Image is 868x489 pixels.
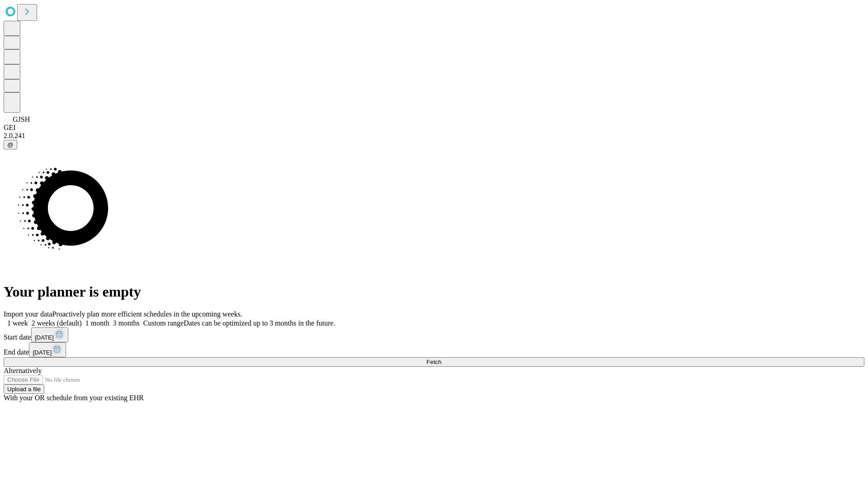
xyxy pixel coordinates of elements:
h1: Your planner is empty [4,283,864,300]
span: GJSH [13,115,30,123]
button: [DATE] [29,342,66,357]
div: GEI [4,124,864,132]
span: 2 weeks (default) [32,319,82,327]
span: @ [7,141,14,148]
span: 1 week [7,319,28,327]
button: Upload a file [4,384,44,394]
span: 1 month [85,319,109,327]
span: With your OR schedule from your existing EHR [4,394,144,402]
span: [DATE] [35,334,54,341]
button: Fetch [4,357,864,367]
button: @ [4,140,17,149]
span: Fetch [426,359,441,365]
span: Custom range [143,319,184,327]
div: Start date [4,327,864,342]
button: [DATE] [31,327,68,342]
span: Import your data [4,310,52,318]
span: 3 months [113,319,140,327]
div: End date [4,342,864,357]
span: Proactively plan more efficient schedules in the upcoming weeks. [52,310,242,318]
div: 2.0.241 [4,132,864,140]
span: [DATE] [33,349,52,356]
span: Dates can be optimized up to 3 months in the future. [184,319,335,327]
span: Alternatively [4,367,42,374]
